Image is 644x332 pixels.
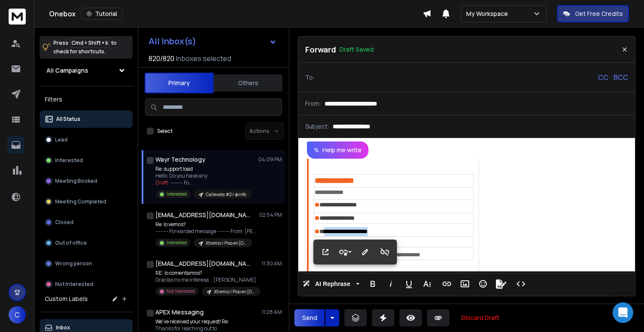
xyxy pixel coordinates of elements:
p: Get Free Credits [575,9,623,18]
button: Send [294,309,325,326]
label: Select [157,128,173,135]
button: Discard Draft [455,309,506,326]
p: All Status [56,116,80,123]
p: Callevate #2 | @info [206,191,246,198]
p: Interested [167,240,187,246]
h1: All Campaigns [46,66,88,75]
p: Re: support load [155,166,251,172]
h1: APEX Messaging [155,308,204,317]
p: Xtremis | Piso en [GEOGRAPHIC_DATA] #1 | [GEOGRAPHIC_DATA] [214,289,255,295]
p: Interested [55,157,83,164]
p: Not Interested [167,288,195,295]
p: Out of office [55,240,87,246]
h1: [EMAIL_ADDRESS][DOMAIN_NAME] [155,259,250,268]
p: Closed [55,219,74,226]
p: Wrong person [55,260,92,267]
button: All Campaigns [40,62,133,79]
p: Draft Saved [340,45,374,54]
button: Lead [40,131,133,148]
button: Emoticons [475,275,491,292]
button: All Status [40,111,133,128]
p: 04:09 PM [258,156,282,163]
button: Out of office [40,234,133,252]
p: We've received your request! Re: [155,318,256,325]
p: Interested [167,191,187,197]
button: AI Rephrase [301,275,361,292]
button: Help me write [307,141,368,159]
button: Get Free Credits [557,5,629,22]
button: Interested [40,152,133,169]
div: Open Intercom Messenger [613,302,633,323]
button: Code View [513,275,529,292]
button: Tutorial [81,8,123,20]
button: Insert Image (⌘P) [457,275,473,292]
p: Inbox [56,324,70,331]
div: Onebox [49,8,423,20]
button: Unlink [377,243,393,261]
h1: [EMAIL_ADDRESS][DOMAIN_NAME] [155,211,250,219]
p: 11:28 AM [262,309,282,316]
p: Lead [55,136,68,143]
span: Cmd + Shift + k [70,38,109,48]
p: From: [305,99,321,108]
button: Others [214,74,282,92]
p: CC [598,72,608,83]
button: Closed [40,214,133,231]
button: Insert Link (⌘K) [439,275,455,292]
button: C [9,306,26,323]
p: To: [305,73,315,82]
p: 11:30 AM [262,260,282,267]
h3: Inboxes selected [176,53,231,64]
p: 02:54 PM [259,212,282,218]
button: Primary [145,73,214,93]
p: BCC [613,72,628,83]
button: Style [337,243,353,261]
button: Not Interested [40,276,133,293]
h1: All Inbox(s) [149,37,196,46]
p: Meeting Completed [55,198,106,205]
button: Meeting Completed [40,193,133,210]
span: 820 / 820 [149,53,174,64]
button: Wrong person [40,255,133,272]
button: More Text [419,275,435,292]
p: Re: lo vemos? [155,221,259,228]
p: Hello, Do you have any [155,172,251,179]
p: ---------- Forwarded message --------- From: [PERSON_NAME] [155,228,259,235]
button: Underline (⌘U) [401,275,417,292]
p: My Workspace [466,9,511,18]
button: Open Link [317,243,334,261]
p: RE: lo comentamos? [155,270,259,277]
p: Meeting Booked [55,178,97,184]
button: Meeting Booked [40,172,133,190]
p: Forward [305,43,336,55]
button: All Inbox(s) [142,33,284,50]
button: Bold (⌘B) [365,275,381,292]
h3: Custom Labels [45,295,88,303]
span: ---------- Fo ... [170,179,193,186]
p: Press to check for shortcuts. [53,39,117,56]
button: Signature [493,275,509,292]
p: Not Interested [55,281,93,288]
p: Gracias no me interesa... [PERSON_NAME] [155,277,259,283]
button: Italic (⌘I) [383,275,399,292]
span: AI Rephrase [313,280,352,288]
h1: Wayr Technology [155,155,205,164]
button: Edit Link [357,243,373,261]
p: Xtremis | Piso en [GEOGRAPHIC_DATA] #1 | [GEOGRAPHIC_DATA] [206,240,247,246]
h3: Filters [40,93,133,105]
p: Thanks for reaching out to [155,325,256,332]
span: Draft: [155,179,169,186]
p: Subject: [305,122,329,131]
